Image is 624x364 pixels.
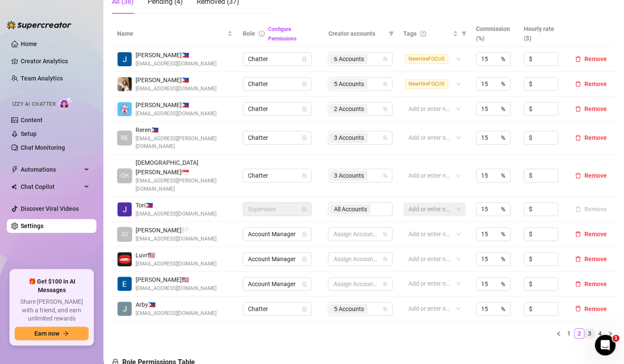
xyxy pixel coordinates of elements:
[136,60,216,68] span: [EMAIL_ADDRESS][DOMAIN_NAME]
[584,56,607,62] span: Remove
[584,328,595,339] li: 3
[575,329,584,338] a: 2
[21,163,82,176] span: Automations
[389,31,394,36] span: filter
[120,171,129,180] span: CH
[595,329,605,338] a: 4
[136,177,232,193] span: [EMAIL_ADDRESS][PERSON_NAME][DOMAIN_NAME]
[575,231,581,237] span: delete
[302,173,307,178] span: lock
[584,80,607,87] span: Remove
[584,256,607,262] span: Remove
[571,104,610,114] button: Remove
[461,31,466,36] span: filter
[334,171,364,180] span: 3 Accounts
[584,231,607,238] span: Remove
[575,173,581,179] span: delete
[248,169,306,182] span: Chatter
[575,56,581,62] span: delete
[302,231,307,237] span: lock
[556,331,561,336] span: left
[330,54,368,64] span: 6 Accounts
[387,27,395,40] span: filter
[575,281,581,287] span: delete
[15,327,89,340] button: Earn nowarrow-right
[248,131,306,144] span: Chatter
[571,79,610,89] button: Remove
[136,250,216,260] span: Luvr 🇺🇸
[334,79,364,89] span: 5 Accounts
[302,81,307,86] span: lock
[334,304,364,314] span: 5 Accounts
[584,105,607,112] span: Remove
[330,170,368,181] span: 3 Accounts
[11,166,18,173] span: thunderbolt
[460,27,468,40] span: filter
[334,54,364,64] span: 6 Accounts
[571,279,610,289] button: Remove
[136,210,216,218] span: [EMAIL_ADDRESS][DOMAIN_NAME]
[117,302,132,316] img: Arby
[383,81,388,86] span: team
[59,97,72,109] img: AI Chatter
[383,135,388,140] span: team
[302,256,307,262] span: lock
[21,144,65,151] a: Chat Monitoring
[571,170,610,181] button: Remove
[136,135,232,151] span: [EMAIL_ADDRESS][PERSON_NAME][DOMAIN_NAME]
[117,77,132,91] img: Dennise
[248,102,306,115] span: Chatter
[21,222,43,229] a: Settings
[585,329,594,338] a: 3
[121,133,128,142] span: RE
[136,75,216,85] span: [PERSON_NAME] 🇵🇭
[117,102,132,116] img: yen mejica
[136,235,216,243] span: [EMAIL_ADDRESS][DOMAIN_NAME]
[136,125,232,135] span: Reren 🇵🇭
[248,77,306,90] span: Chatter
[564,329,574,338] a: 1
[584,172,607,179] span: Remove
[605,328,615,339] button: right
[117,277,132,291] img: Evan L
[248,203,306,216] span: Supervisor
[243,30,255,37] span: Role
[571,204,610,214] button: Remove
[136,309,216,318] span: [EMAIL_ADDRESS][DOMAIN_NAME]
[405,79,448,89] span: NewHireFOCUS
[571,229,610,239] button: Remove
[553,328,564,339] button: left
[302,56,307,62] span: lock
[21,180,82,194] span: Chat Copilot
[12,100,56,108] span: Izzy AI Chatter
[330,79,368,89] span: 5 Accounts
[302,281,307,287] span: lock
[136,260,216,268] span: [EMAIL_ADDRESS][DOMAIN_NAME]
[117,252,132,266] img: Luvr
[21,54,90,68] a: Creator Analytics
[21,205,79,212] a: Discover Viral Videos
[330,304,368,314] span: 5 Accounts
[302,106,307,111] span: lock
[420,31,426,37] span: question-circle
[302,207,307,212] span: lock
[15,278,89,294] span: 🎁 Get $100 in AI Messages
[248,302,306,315] span: Chatter
[21,117,43,123] a: Content
[15,298,89,323] span: Share [PERSON_NAME] with a friend, and earn unlimited rewards
[136,85,216,93] span: [EMAIL_ADDRESS][DOMAIN_NAME]
[248,253,306,265] span: Account Manager
[383,306,388,312] span: team
[21,40,37,47] a: Home
[571,133,610,143] button: Remove
[383,56,388,62] span: team
[136,100,216,110] span: [PERSON_NAME] 🇵🇭
[136,300,216,309] span: Arby 🇵🇭
[608,331,613,336] span: right
[21,75,63,82] a: Team Analytics
[584,281,607,287] span: Remove
[564,328,574,339] li: 1
[405,54,448,64] span: NewHireFOCUS
[571,304,610,314] button: Remove
[122,229,128,239] span: GI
